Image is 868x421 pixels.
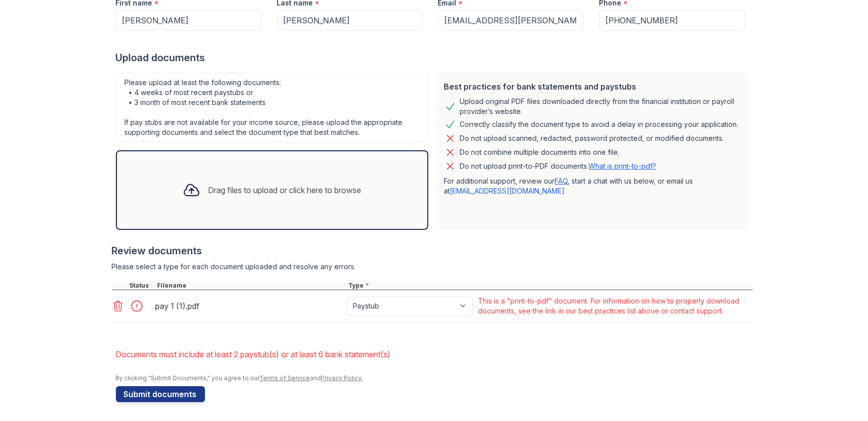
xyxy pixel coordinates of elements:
[112,262,753,272] div: Please select a type for each document uploaded and resolve any errors.
[116,51,753,65] div: Upload documents
[116,73,428,142] div: Please upload at least the following documents: • 4 weeks of most recent paystubs or • 3 month of...
[112,244,753,258] div: Review documents
[460,161,657,171] p: Do not upload print-to-PDF documents.
[260,374,310,382] a: Terms of Service
[156,282,347,290] div: Filename
[555,177,568,185] a: FAQ
[479,296,751,316] div: This is a "print-to-pdf" document. For information on how to properly download documents, see the...
[589,162,657,170] a: What is print-to-pdf?
[156,298,343,314] div: pay 1 (1).pdf
[128,282,156,290] div: Status
[460,97,741,116] div: Upload original PDF files downloaded directly from the financial institution or payroll provider’...
[347,282,753,290] div: Type
[208,184,362,196] div: Drag files to upload or click here to browse
[444,176,741,196] p: For additional support, review our , start a chat with us below, or email us at
[460,118,739,130] div: Correctly classify the document type to avoid a delay in processing your application.
[321,374,363,382] a: Privacy Policy.
[460,146,620,158] div: Do not combine multiple documents into one file.
[460,132,724,144] div: Do not upload scanned, redacted, password protected, or modified documents.
[116,386,205,402] button: Submit documents
[116,344,753,364] li: Documents must include at least 2 paystub(s) or at least 6 bank statement(s)
[116,374,753,382] div: By clicking "Submit Documents," you agree to our and
[450,187,565,195] a: [EMAIL_ADDRESS][DOMAIN_NAME]
[444,81,741,93] div: Best practices for bank statements and paystubs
